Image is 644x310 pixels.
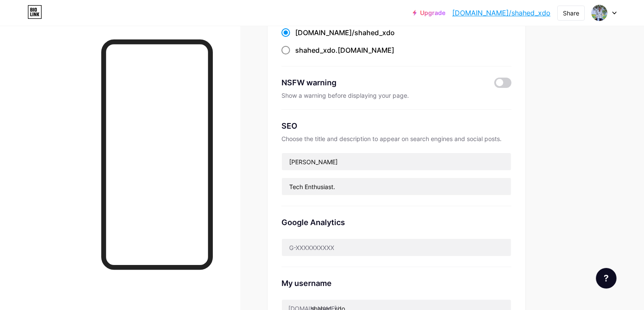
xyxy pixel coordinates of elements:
[354,28,395,37] span: shahed_xdo
[281,77,482,88] div: NSFW warning
[563,9,579,18] div: Share
[413,9,445,16] a: Upgrade
[295,46,336,54] span: shahed_xdo
[281,277,511,289] div: My username
[295,27,395,38] div: [DOMAIN_NAME]/
[281,92,511,99] div: Show a warning before displaying your page.
[282,239,511,256] input: G-XXXXXXXXXX
[591,5,608,21] img: Shaheduzzaman Shahed
[282,153,511,170] input: Title
[452,8,550,18] a: [DOMAIN_NAME]/shahed_xdo
[295,45,394,55] div: .[DOMAIN_NAME]
[281,217,511,228] div: Google Analytics
[281,120,511,132] div: SEO
[282,178,511,195] input: Description (max 160 chars)
[281,135,511,142] div: Choose the title and description to appear on search engines and social posts.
